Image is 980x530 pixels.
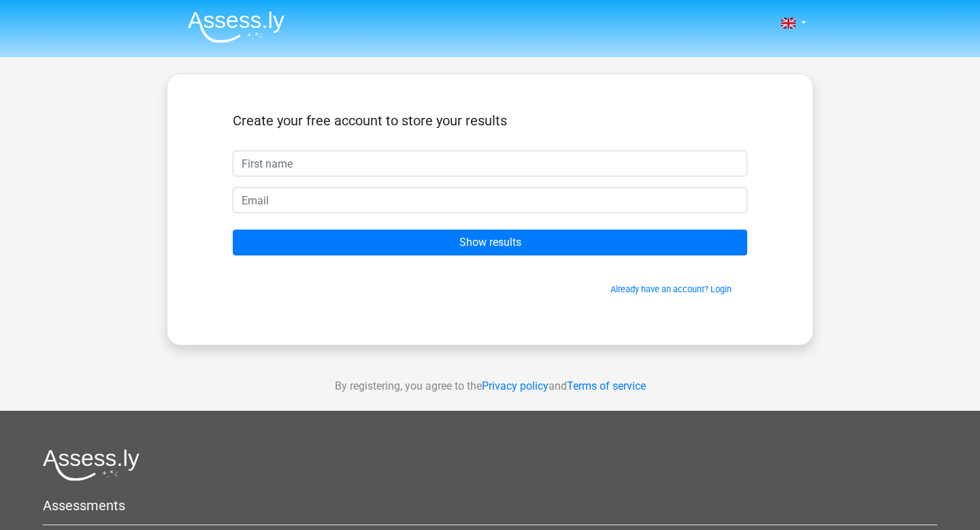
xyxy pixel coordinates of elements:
input: Show results [233,230,747,255]
img: Assessly logo [43,449,140,481]
a: Privacy policy [482,379,549,392]
h5: Assessments [43,497,937,514]
img: Assessly [188,11,284,43]
a: Already have an account? Login [610,284,732,294]
a: Terms of service [567,379,646,392]
input: Email [233,187,747,213]
h5: Create your free account to store your results [233,112,747,129]
input: First name [233,151,747,176]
